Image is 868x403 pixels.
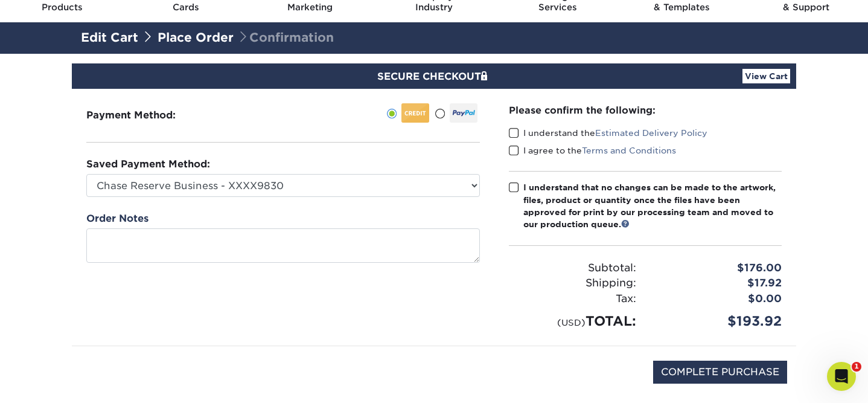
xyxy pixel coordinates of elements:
a: Estimated Delivery Policy [595,128,707,138]
label: I agree to the [509,144,676,156]
label: Saved Payment Method: [86,157,210,172]
h3: Payment Method: [86,109,205,121]
label: I understand the [509,127,707,139]
small: (USD) [557,317,586,327]
a: View Cart [742,69,790,83]
div: Shipping: [500,276,645,291]
a: Edit Cart [81,30,138,45]
div: $0.00 [645,291,791,307]
div: TOTAL: [500,311,645,331]
div: Subtotal: [500,260,645,276]
div: $17.92 [645,276,791,291]
a: Place Order [158,30,234,45]
div: I understand that no changes can be made to the artwork, files, product or quantity once the file... [523,181,782,231]
span: Confirmation [237,30,334,45]
div: Please confirm the following: [509,103,782,117]
input: COMPLETE PURCHASE [653,361,787,384]
span: SECURE CHECKOUT [377,71,491,82]
div: $193.92 [645,311,791,331]
iframe: Intercom live chat [827,362,856,391]
div: $176.00 [645,260,791,276]
div: Tax: [500,291,645,307]
img: DigiCert Secured Site Seal [81,361,141,396]
label: Order Notes [86,211,148,226]
iframe: Google Customer Reviews [3,366,103,399]
span: 1 [852,362,861,372]
a: Terms and Conditions [582,146,676,155]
